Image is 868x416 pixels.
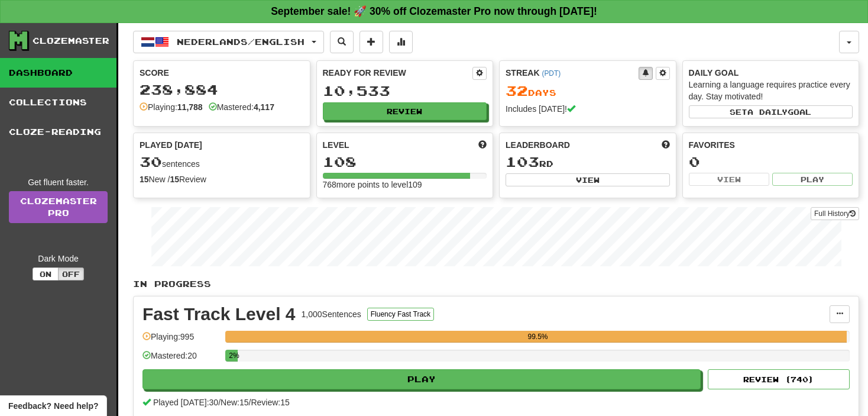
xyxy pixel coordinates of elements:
span: / [218,398,221,407]
div: 768 more points to level 109 [323,179,487,191]
div: Includes [DATE]! [506,103,670,115]
span: 30 [140,153,162,170]
strong: 11,788 [177,102,203,112]
div: Ready for Review [323,67,473,79]
button: Add sentence to collection [359,31,383,53]
strong: September sale! 🚀 30% off Clozemaster Pro now through [DATE]! [271,5,597,17]
div: Learning a language requires practice every day. Stay motivated! [689,79,853,102]
button: Nederlands/English [133,31,324,53]
div: Day s [506,83,670,99]
button: View [506,173,670,186]
span: 103 [506,153,539,170]
div: Mastered: 20 [142,350,219,369]
strong: 4,117 [254,102,274,112]
button: Fluency Fast Track [367,308,434,321]
div: Playing: [140,101,203,113]
button: Full History [811,207,859,220]
div: 99.5% [229,331,846,343]
div: sentences [140,154,304,170]
span: a daily [747,108,788,116]
button: Search sentences [330,31,354,53]
span: This week in points, UTC [662,139,670,151]
div: 2% [229,350,238,362]
div: Streak [506,67,639,79]
p: In Progress [133,278,859,290]
div: Dark Mode [9,253,108,265]
span: Score more points to level up [478,139,487,151]
div: Favorites [689,139,853,151]
div: Fast Track Level 4 [142,305,296,323]
span: 32 [506,82,528,99]
button: Review (740) [708,369,850,389]
span: Open feedback widget [8,400,98,412]
button: View [689,173,769,186]
button: Off [58,267,84,280]
div: 1,000 Sentences [302,308,361,320]
span: Level [323,139,349,151]
span: / [249,398,251,407]
div: Mastered: [209,101,274,113]
button: Play [142,369,701,389]
div: 108 [323,154,487,169]
strong: 15 [170,175,179,184]
span: Played [DATE]: 30 [153,398,218,407]
span: Nederlands / English [177,37,305,47]
div: 238,884 [140,82,304,97]
div: 0 [689,154,853,169]
strong: 15 [140,175,149,184]
button: Seta dailygoal [689,105,853,118]
div: Daily Goal [689,67,853,79]
button: Review [323,102,487,120]
button: Play [772,173,853,186]
span: Review: 15 [251,398,289,407]
div: New / Review [140,173,304,185]
button: More stats [389,31,413,53]
div: Clozemaster [33,35,109,47]
a: ClozemasterPro [9,191,108,223]
div: rd [506,154,670,170]
button: On [33,267,59,280]
div: Get fluent faster. [9,176,108,188]
span: Played [DATE] [140,139,202,151]
a: (PDT) [542,69,561,78]
span: New: 15 [221,398,248,407]
span: Leaderboard [506,139,570,151]
div: Score [140,67,304,79]
div: 10,533 [323,83,487,98]
div: Playing: 995 [142,331,219,350]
